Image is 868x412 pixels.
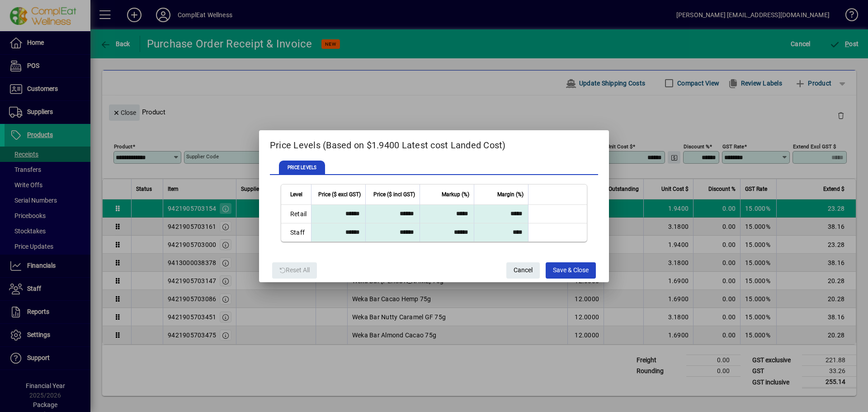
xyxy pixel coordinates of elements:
[281,223,311,242] td: Staff
[546,262,596,279] button: Save & Close
[318,189,361,199] span: Price ($ excl GST)
[290,189,302,199] span: Level
[506,262,540,279] button: Cancel
[497,189,524,199] span: Margin (%)
[442,189,469,199] span: Markup (%)
[279,161,325,175] span: PRICE LEVELS
[514,263,533,278] span: Cancel
[553,263,589,278] span: Save & Close
[373,189,415,199] span: Price ($ incl GST)
[259,130,609,156] h2: Price Levels (Based on $1.9400 Latest cost Landed Cost)
[281,205,311,223] td: Retail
